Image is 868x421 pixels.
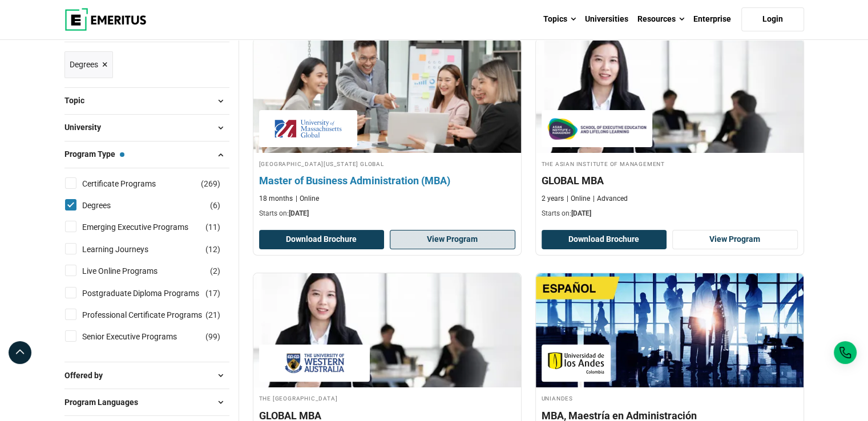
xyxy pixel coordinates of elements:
[259,194,293,204] p: 18 months
[542,230,667,249] button: Download Brochure
[259,230,385,249] button: Download Brochure
[542,393,798,403] h4: Uniandes
[64,146,229,163] button: Program Type
[208,222,217,232] span: 11
[82,330,200,343] a: Senior Executive Programs
[536,273,804,387] img: MBA, Maestría en Administración | Online Business Management Course
[253,273,521,387] img: GLOBAL MBA | Online Business Management Course
[102,56,108,73] span: ×
[64,119,229,136] button: University
[82,177,179,190] a: Certificate Programs
[259,209,515,218] p: Starts on:
[593,194,628,204] p: Advanced
[205,221,220,233] span: ( )
[259,159,515,168] h4: [GEOGRAPHIC_DATA][US_STATE] Global
[201,177,220,190] span: ( )
[741,7,804,31] a: Login
[64,148,124,160] span: Program Type
[390,230,515,249] a: View Program
[567,194,590,204] p: Online
[240,33,534,159] img: Master of Business Administration (MBA) | Online Business Management Course
[64,94,94,107] span: Topic
[82,199,134,212] a: Degrees
[213,266,217,276] span: 2
[64,367,229,384] button: Offered by
[82,243,171,256] a: Learning Journeys
[82,265,180,277] a: Live Online Programs
[205,309,220,321] span: ( )
[208,289,217,298] span: 17
[205,287,220,299] span: ( )
[70,58,98,71] span: Degrees
[265,116,352,141] img: University of Massachusetts Global
[259,173,515,188] h4: Master of Business Administration (MBA)
[542,159,798,168] h4: The Asian Institute of Management
[542,194,564,204] p: 2 years
[64,369,112,382] span: Offered by
[672,230,798,249] a: View Program
[289,209,309,217] span: [DATE]
[64,394,229,411] button: Program Languages
[259,393,515,403] h4: The [GEOGRAPHIC_DATA]
[536,39,804,225] a: Business Management Course by The Asian Institute of Management - September 30, 2025 The Asian In...
[204,179,217,188] span: 269
[64,396,147,408] span: Program Languages
[208,310,217,319] span: 21
[536,39,804,153] img: GLOBAL MBA | Online Business Management Course
[265,350,364,376] img: The University of Western Australia
[64,121,110,133] span: University
[64,51,113,78] a: Degrees ×
[253,39,521,225] a: Business Management Course by University of Massachusetts Global - September 29, 2025 University ...
[208,332,217,341] span: 99
[210,199,220,212] span: ( )
[542,209,798,218] p: Starts on:
[64,92,229,110] button: Topic
[82,287,222,299] a: Postgraduate Diploma Programs
[210,265,220,277] span: ( )
[205,330,220,343] span: ( )
[82,221,211,233] a: Emerging Executive Programs
[547,350,605,376] img: Uniandes
[205,243,220,256] span: ( )
[547,116,647,141] img: The Asian Institute of Management
[296,194,319,204] p: Online
[542,173,798,188] h4: GLOBAL MBA
[82,309,225,321] a: Professional Certificate Programs
[571,209,591,217] span: [DATE]
[208,245,217,254] span: 12
[213,201,217,210] span: 6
